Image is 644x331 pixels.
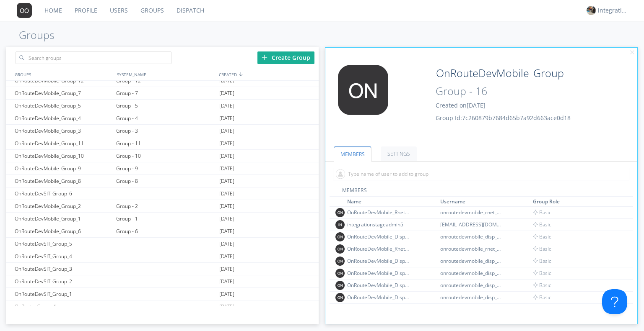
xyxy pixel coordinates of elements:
a: OnRouteDevMobile_Group_11Group - 11[DATE] [6,137,318,150]
a: OnRouteDevMobile_Group_10Group - 10[DATE] [6,150,318,162]
span: Basic [533,233,551,240]
span: [DATE] [219,137,234,150]
div: OnRouteDevMobile_Rnet_michael.noke [347,209,410,216]
span: [DATE] [467,101,486,109]
div: OnRouteDevMobile_Group_3 [13,125,114,137]
img: cancel.svg [629,50,635,56]
img: 373638.png [335,269,345,278]
img: 373638.png [332,65,395,115]
div: OnRouteDevMobile_Group_2 [13,200,114,212]
th: Toggle SortBy [439,197,532,207]
div: OnRouteDevSIT_Group_3 [13,263,114,275]
span: Basic [533,269,551,277]
a: OnRouteDevSIT_Group_4[DATE] [6,250,318,263]
a: OnRouteDevSIT_Group_5[DATE] [6,238,318,250]
div: OnRouteDevMobile_Group_12 [13,74,114,87]
a: OnRouteDevMobile_Group_3Group - 3[DATE] [6,125,318,137]
div: [EMAIL_ADDRESS][DOMAIN_NAME] [440,221,503,228]
div: OnRouteDevMobile_Group_10 [13,150,114,162]
span: [DATE] [219,74,234,87]
span: [DATE] [219,175,234,187]
div: Group - 7 [114,87,217,99]
a: OnRouteDevMobile_Group_12Group - 12[DATE] [6,74,318,87]
span: Basic [533,257,551,264]
span: [DATE] [219,300,234,313]
span: [DATE] [219,87,234,100]
div: OnRouteDevSIT_Group_6 [13,187,114,200]
a: SETTINGS [381,146,417,161]
a: MEMBERS [334,146,371,162]
th: Toggle SortBy [346,197,439,207]
div: MEMBERS [330,187,633,197]
div: Group - 5 [114,100,217,112]
div: OnRouteDevMobile_Group_6 [13,225,114,237]
span: Basic [533,245,551,252]
a: OnRouteDevMobile_Group_6Group - 6[DATE] [6,225,318,238]
a: OnRoute_Group_1[DATE] [6,300,318,313]
div: onroutedevmobile_disp_michael.noke [440,269,503,277]
div: SYSTEM_NAME [115,68,217,80]
div: OnRouteDevMobile_Rnet_13168 [347,245,410,252]
img: plus.svg [262,54,267,60]
span: [DATE] [219,238,234,250]
a: OnRouteDevMobile_Group_7Group - 7[DATE] [6,87,318,100]
span: Created on [436,101,486,109]
img: 373638.png [335,208,345,217]
div: OnRouteDevSIT_Group_2 [13,275,114,287]
a: OnRouteDevMobile_Group_4Group - 4[DATE] [6,112,318,125]
div: OnRouteDevSIT_Group_4 [13,250,114,262]
span: Group Id: 7c260879b7684d65b7a92d663ace0d18 [436,114,571,122]
div: OnRouteDevMobile_Group_9 [13,162,114,174]
img: 373638.png [335,281,345,290]
div: OnRouteDevMobile_Group_4 [13,112,114,124]
div: onroutedevmobile_disp_bakers [440,257,503,264]
span: [DATE] [219,213,234,225]
span: Basic [533,209,551,216]
div: Group - 4 [114,112,217,124]
div: Group - 6 [114,225,217,237]
div: OnRouteDevMobile_Group_8 [13,175,114,187]
span: [DATE] [219,187,234,200]
span: [DATE] [219,112,234,125]
div: OnRouteDevMobile_Group_11 [13,137,114,149]
span: [DATE] [219,100,234,112]
span: Basic [533,221,551,228]
div: Group - 10 [114,150,217,162]
img: f4e8944a4fa4411c9b97ff3ae987ed99 [587,6,596,15]
div: OnRouteDevMobile_Disp_michael.noke [347,269,410,277]
a: OnRouteDevMobile_Group_1Group - 1[DATE] [6,213,318,225]
input: System Name [433,83,568,99]
span: Basic [533,294,551,301]
input: Search groups [16,51,171,64]
img: 373638.png [335,244,345,254]
div: OnRouteDevMobile_Disp_matthew.[PERSON_NAME] [347,294,410,301]
img: 373638.png [335,293,345,302]
span: [DATE] [219,288,234,300]
a: OnRouteDevSIT_Group_1[DATE] [6,288,318,300]
span: Basic [533,282,551,289]
div: OnRouteDevSIT_Group_5 [13,238,114,250]
div: onroutedevmobile_rnet_13168 [440,245,503,252]
div: Group - 8 [114,175,217,187]
div: onroutedevmobile_disp_matthew.[PERSON_NAME] [440,294,503,301]
div: onroutedevmobile_rnet_michael.noke [440,209,503,216]
div: OnRouteDevSIT_Group_1 [13,288,114,300]
div: Group - 9 [114,162,217,174]
input: Type name of user to add to group [333,168,629,180]
div: OnRouteDevMobile_Disp_bakers [347,257,410,264]
img: 373638.png [335,257,345,266]
div: integrationstageadmin5 [347,221,410,228]
span: [DATE] [219,225,234,238]
span: [DATE] [219,162,234,175]
a: OnRouteDevSIT_Group_2[DATE] [6,275,318,288]
div: Create Group [257,51,314,64]
div: Group - 1 [114,213,217,225]
div: onroutedevmobile_disp_brinda.balachandran [440,282,503,289]
div: GROUPS [13,68,112,80]
div: Group - 12 [114,74,217,87]
span: [DATE] [219,200,234,213]
span: [DATE] [219,263,234,275]
div: OnRouteDevMobile_Group_7 [13,87,114,99]
a: OnRouteDevSIT_Group_6[DATE] [6,187,318,200]
div: Group - 2 [114,200,217,212]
